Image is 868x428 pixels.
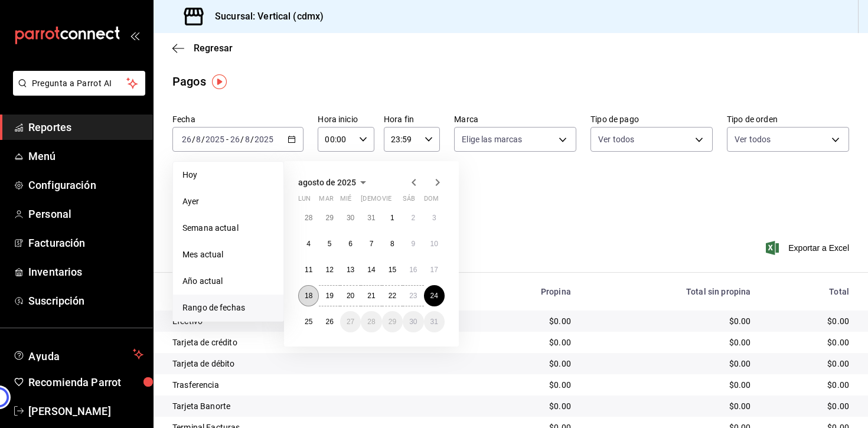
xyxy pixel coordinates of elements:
[340,311,361,332] button: 27 de agosto de 2025
[389,292,396,300] abbr: 22 de agosto de 2025
[130,31,139,40] button: open_drawer_menu
[361,259,381,280] button: 14 de agosto de 2025
[28,206,143,222] span: Personal
[361,311,381,332] button: 28 de agosto de 2025
[424,311,445,332] button: 31 de agosto de 2025
[484,358,571,370] div: $0.00
[403,233,423,254] button: 9 de agosto de 2025
[182,249,274,261] span: Mes actual
[340,285,361,306] button: 20 de agosto de 2025
[382,195,391,207] abbr: viernes
[230,135,240,144] input: --
[409,266,417,274] abbr: 16 de agosto de 2025
[361,207,381,228] button: 31 de julio de 2025
[305,318,312,326] abbr: 25 de agosto de 2025
[298,311,319,332] button: 25 de agosto de 2025
[768,241,849,255] button: Exportar a Excel
[735,133,771,145] span: Ver todos
[172,379,465,391] div: Trasferencia
[250,135,254,144] span: /
[411,240,415,248] abbr: 9 de agosto de 2025
[347,292,354,300] abbr: 20 de agosto de 2025
[340,259,361,280] button: 13 de agosto de 2025
[28,403,143,419] span: [PERSON_NAME]
[590,287,751,296] div: Total sin propina
[424,207,445,228] button: 3 de agosto de 2025
[484,379,571,391] div: $0.00
[28,264,143,280] span: Inventarios
[340,233,361,254] button: 6 de agosto de 2025
[411,214,415,222] abbr: 2 de agosto de 2025
[462,133,522,145] span: Elige las marcas
[382,285,403,306] button: 22 de agosto de 2025
[28,347,128,361] span: Ayuda
[305,214,312,222] abbr: 28 de julio de 2025
[770,379,849,391] div: $0.00
[347,214,354,222] abbr: 30 de julio de 2025
[770,287,849,296] div: Total
[254,135,274,144] input: ----
[590,315,751,327] div: $0.00
[172,358,465,370] div: Tarjeta de débito
[430,318,438,326] abbr: 31 de agosto de 2025
[367,266,375,274] abbr: 14 de agosto de 2025
[361,195,430,207] abbr: jueves
[319,207,340,228] button: 29 de julio de 2025
[590,115,713,123] label: Tipo de pago
[182,302,274,314] span: Rango de fechas
[298,207,319,228] button: 28 de julio de 2025
[328,240,332,248] abbr: 5 de agosto de 2025
[8,86,145,98] a: Pregunta a Parrot AI
[298,259,319,280] button: 11 de agosto de 2025
[305,292,312,300] abbr: 18 de agosto de 2025
[319,285,340,306] button: 19 de agosto de 2025
[590,379,751,391] div: $0.00
[390,214,394,222] abbr: 1 de agosto de 2025
[367,292,375,300] abbr: 21 de agosto de 2025
[205,9,324,24] h3: Sucursal: Vertical (cdmx)
[318,115,374,123] label: Hora inicio
[347,318,354,326] abbr: 27 de agosto de 2025
[367,318,375,326] abbr: 28 de agosto de 2025
[382,207,403,228] button: 1 de agosto de 2025
[382,259,403,280] button: 15 de agosto de 2025
[432,214,436,222] abbr: 3 de agosto de 2025
[367,214,375,222] abbr: 31 de julio de 2025
[424,195,439,207] abbr: domingo
[484,400,571,412] div: $0.00
[298,178,356,187] span: agosto de 2025
[28,148,143,164] span: Menú
[319,259,340,280] button: 12 de agosto de 2025
[590,336,751,348] div: $0.00
[484,287,571,296] div: Propina
[727,115,849,123] label: Tipo de orden
[298,285,319,306] button: 18 de agosto de 2025
[305,266,312,274] abbr: 11 de agosto de 2025
[201,135,205,144] span: /
[319,311,340,332] button: 26 de agosto de 2025
[384,115,440,123] label: Hora fin
[484,336,571,348] div: $0.00
[430,266,438,274] abbr: 17 de agosto de 2025
[32,77,127,90] span: Pregunta a Parrot AI
[298,233,319,254] button: 4 de agosto de 2025
[194,43,233,54] span: Regresar
[347,266,354,274] abbr: 13 de agosto de 2025
[192,135,195,144] span: /
[182,169,274,181] span: Hoy
[319,195,333,207] abbr: martes
[28,177,143,193] span: Configuración
[182,195,274,208] span: Ayer
[409,318,417,326] abbr: 30 de agosto de 2025
[340,207,361,228] button: 30 de julio de 2025
[212,74,227,89] img: Tooltip marker
[390,240,394,248] abbr: 8 de agosto de 2025
[205,135,225,144] input: ----
[325,318,333,326] abbr: 26 de agosto de 2025
[172,336,465,348] div: Tarjeta de crédito
[424,259,445,280] button: 17 de agosto de 2025
[28,374,143,390] span: Recomienda Parrot
[28,235,143,251] span: Facturación
[770,358,849,370] div: $0.00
